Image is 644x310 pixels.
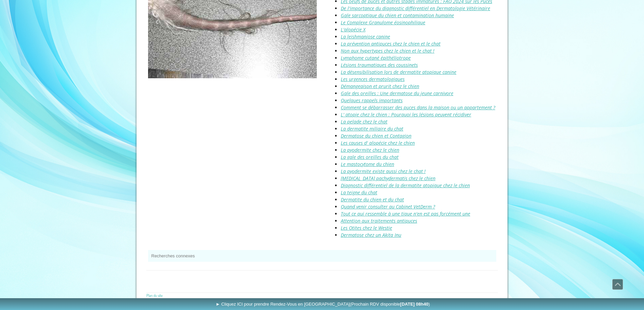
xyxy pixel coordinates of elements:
[341,218,417,224] a: Attention aux traitements antipuces
[341,140,415,146] a: Les causes d' alopécie chez le chien
[341,196,404,203] a: Dermatite du chien et du chat
[341,118,387,125] a: La pelade chez le chat
[341,40,440,47] a: La prévention antipuces chez le chien et le chat
[341,76,405,82] a: Les urgences dermatologiques
[341,175,435,181] a: [MEDICAL_DATA] pachydermatis chez le chien
[341,55,411,61] a: Lymphome cutané épithéliotrope
[341,69,456,75] a: La désensibilisation lors de dermatite atopique canine
[400,302,429,307] b: [DATE] 08h40
[341,33,390,40] a: La leishmaniose canine
[341,5,490,11] a: De l'importance du diagnostic différentiel en Dermatologie Vétérinaire
[341,225,392,231] a: Les Otites chez le Westie
[612,279,623,290] a: Défiler vers le haut
[341,97,403,104] a: Quelques rappels importants
[613,279,623,289] span: Défiler vers le haut
[341,104,495,111] a: Comment se débarrasser des puces dans la maison ou un appartement ?
[341,232,401,238] a: Dermatose chez un Akita Inu
[148,250,496,262] button: Recherches connexes
[341,12,454,19] a: Gale sarcoptique du chien et contamination humaine
[341,133,411,139] a: Dermatose du chien et Contagion
[341,168,426,174] a: La pyodermite existe aussi chez le chat !
[341,19,425,26] a: Le Complexe Granulome éosinophilique
[341,111,471,118] a: L' atopie chez le chien : Pourquoi les lésions peuvent récidiver
[341,203,435,210] a: Quand venir consulter au Cabinet VetDerm ?
[341,125,403,132] a: La dermatite miliaire du chat
[341,161,394,167] a: Le mastocytome du chien
[341,182,470,189] a: Diagnostic différentiel de la dermatite atopique chez le chien
[341,48,434,54] a: Non aux hypertypes chez le chien et le chat !
[341,83,419,89] a: Démangeaison et prurit chez le chien
[341,26,365,33] a: L'alopécie X
[341,62,418,68] a: Lésions traumatiques des coussinets
[146,293,163,298] a: Plan du site
[341,154,399,160] a: La gale des oreilles du chat
[341,210,470,217] a: Tout ce qui ressemble à une tique n'en est pas forcément une
[341,90,453,96] a: Gale des oreilles : Une dermatose du jeune carnivore
[216,302,430,307] span: ► Cliquez ICI pour prendre Rendez-Vous en [GEOGRAPHIC_DATA]
[341,147,399,153] a: La pyodermite chez le chien
[350,302,430,307] span: (Prochain RDV disponible )
[341,189,377,196] a: La teigne du chat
